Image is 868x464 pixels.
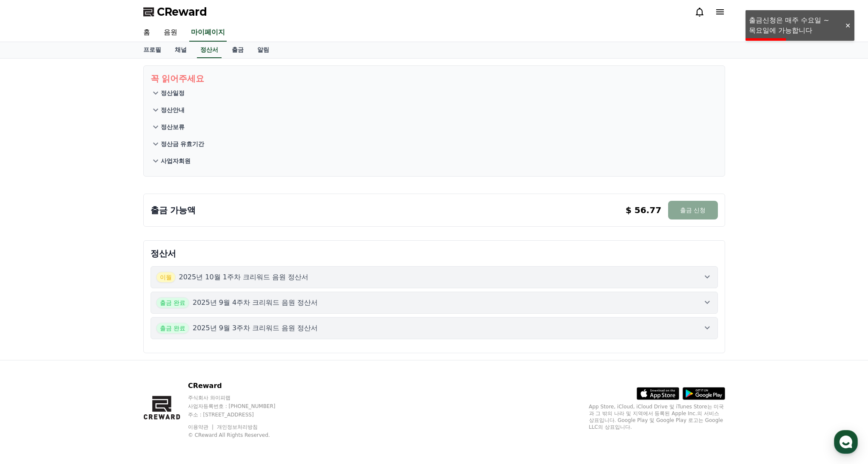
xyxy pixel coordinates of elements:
[626,204,661,216] p: $ 56.77
[188,403,292,410] p: 사업자등록번호 : [PHONE_NUMBER]
[71,282,96,289] span: Messages
[151,204,196,216] p: 출금 가능액
[56,269,110,290] a: Messages
[161,157,191,165] p: 사업자회원
[156,272,176,283] span: 이월
[156,323,189,334] span: 출금 완료
[197,42,222,58] a: 정산서
[137,24,157,42] a: 홈
[217,424,258,430] a: 개인정보처리방침
[137,42,168,58] a: 프로필
[151,84,718,101] button: 정산일정
[156,297,189,308] span: 출금 완료
[193,298,318,308] p: 2025년 9월 4주차 크리워드 음원 정산서
[151,247,718,259] p: 정산서
[151,73,718,84] p: 꼭 읽어주세요
[151,101,718,118] button: 정산안내
[151,292,718,314] button: 출금 완료 2025년 9월 4주차 크리워드 음원 정산서
[161,106,185,114] p: 정산안내
[188,394,292,401] p: 주식회사 와이피랩
[189,24,227,42] a: 마이페이지
[225,42,250,58] a: 출금
[179,272,309,282] p: 2025년 10월 1주차 크리워드 음원 정산서
[161,89,185,97] p: 정산일정
[188,424,215,430] a: 이용약관
[589,403,725,430] p: App Store, iCloud, iCloud Drive 및 iTunes Store는 미국과 그 밖의 나라 및 지역에서 등록된 Apple Inc.의 서비스 상표입니다. Goo...
[151,317,718,339] button: 출금 완료 2025년 9월 3주차 크리워드 음원 정산서
[193,323,318,333] p: 2025년 9월 3주차 크리워드 음원 정산서
[668,201,717,219] button: 출금 신청
[110,269,163,290] a: Settings
[151,135,718,152] button: 정산금 유효기간
[161,140,205,148] p: 정산금 유효기간
[157,5,207,19] span: CReward
[168,42,194,58] a: 채널
[143,5,207,19] a: CReward
[188,381,292,391] p: CReward
[22,282,37,289] span: Home
[188,432,292,439] p: © CReward All Rights Reserved.
[151,152,718,169] button: 사업자회원
[126,282,147,289] span: Settings
[188,411,292,418] p: 주소 : [STREET_ADDRESS]
[161,123,185,131] p: 정산보류
[151,118,718,135] button: 정산보류
[3,269,56,290] a: Home
[151,266,718,288] button: 이월 2025년 10월 1주차 크리워드 음원 정산서
[157,24,184,42] a: 음원
[250,42,276,58] a: 알림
